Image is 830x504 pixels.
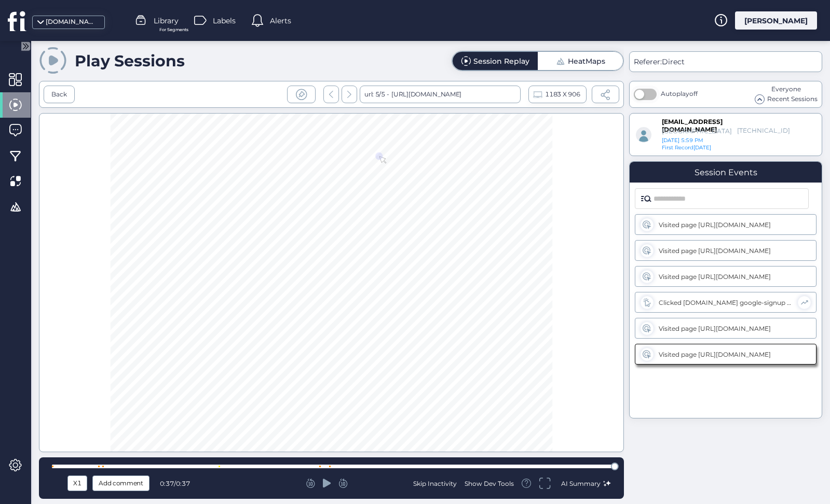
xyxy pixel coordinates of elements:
[389,86,461,103] div: [URL][DOMAIN_NAME]
[659,325,794,332] div: Visited page [URL][DOMAIN_NAME]
[659,299,793,306] div: Clicked [DOMAIN_NAME] google-signup div.google-sign-button div.button span.text
[413,479,457,488] div: Skip Inactivity
[154,15,179,26] span: Library
[176,480,190,487] span: 0:37
[46,17,98,27] div: [DOMAIN_NAME]
[51,90,67,100] div: Back
[661,90,698,97] span: Autoplay
[634,57,662,66] span: Referer:
[755,85,818,94] div: Everyone
[561,480,601,487] span: AI Summary
[737,127,778,135] div: [TECHNICAL_ID]
[545,89,580,100] span: 1183 X 906
[659,273,794,281] div: Visited page [URL][DOMAIN_NAME]
[160,480,174,487] span: 0:37
[662,127,732,135] div: [GEOGRAPHIC_DATA]
[213,15,236,26] span: Labels
[473,58,529,65] div: Session Replay
[662,144,718,151] div: [DATE]
[568,58,605,65] div: HeatMaps
[689,90,698,97] span: off
[159,26,188,33] span: For Segments
[662,118,713,127] div: [EMAIL_ADDRESS][DOMAIN_NAME]
[659,351,794,358] div: Visited page [URL][DOMAIN_NAME]
[360,86,521,103] div: url: 5/5 -
[695,167,757,177] div: Session Events
[270,15,291,26] span: Alerts
[160,480,196,487] div: /
[735,11,817,30] div: [PERSON_NAME]
[75,51,185,71] div: Play Sessions
[659,221,794,229] div: Visited page [URL][DOMAIN_NAME]
[767,94,818,104] span: Recent Sessions
[662,144,693,151] span: First Record
[659,247,794,255] div: Visited page [URL][DOMAIN_NAME]
[70,478,85,489] div: X1
[662,137,744,144] div: [DATE] 5:59 PM
[99,478,143,489] span: Add comment
[662,57,685,66] span: Direct
[465,479,514,488] div: Show Dev Tools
